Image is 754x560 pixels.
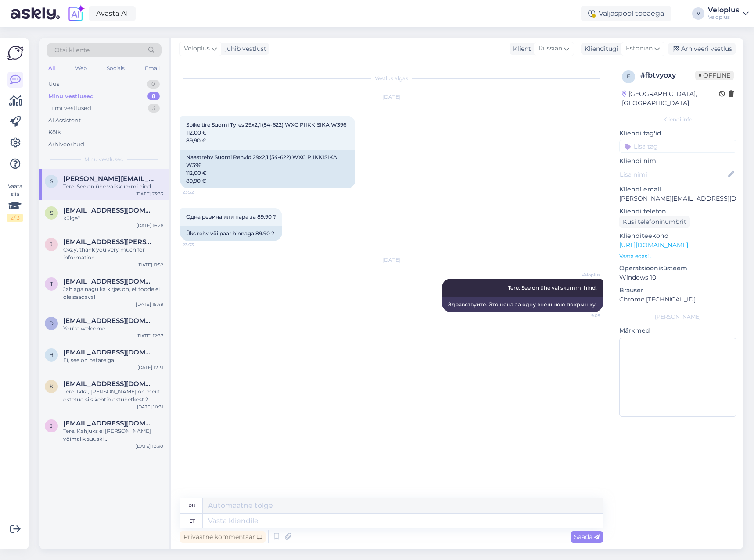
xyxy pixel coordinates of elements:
[695,71,734,80] span: Offline
[180,256,603,264] div: [DATE]
[581,44,618,53] div: Klienditugi
[619,264,736,273] p: Operatsioonisüsteem
[622,89,719,108] div: [GEOGRAPHIC_DATA], [GEOGRAPHIC_DATA]
[73,63,89,74] div: Web
[147,92,160,101] div: 8
[222,44,266,53] div: juhib vestlust
[619,326,736,335] p: Märkmed
[48,104,91,113] div: Tiimi vestlused
[180,93,603,101] div: [DATE]
[626,44,653,53] span: Estonian
[63,388,163,404] div: Tere. Ikka, [PERSON_NAME] on meilt ostetud siis kehtib ostuhetkest 2 aasta pikkune pretensioonide...
[63,206,154,214] span: sten.soel@gmail.com
[67,4,85,23] img: explore-ai
[574,533,600,541] span: Saada
[49,351,54,358] span: h
[50,422,53,429] span: j
[708,14,739,21] div: Veloplus
[7,182,23,222] div: Vaata siia
[63,380,154,388] span: Kellymiadzieles@gmail.com
[48,92,94,101] div: Minu vestlused
[148,104,160,113] div: 3
[183,189,215,195] span: 23:32
[63,183,163,191] div: Tere. See on ühe väliskummi hind.
[442,297,603,312] div: Здравствуйте. Это цена за одну внешнюю покрышку.
[137,262,163,268] div: [DATE] 11:52
[63,419,154,427] span: joni26171@gmail.com
[619,156,736,166] p: Kliendi nimi
[668,43,736,55] div: Arhiveeri vestlus
[180,150,355,188] div: Naastrehv Suomi Rehvid 29x2,1 (54-622) WXC PIIKKISIKA W396 112,00 € 89,90 €
[137,404,163,410] div: [DATE] 10:31
[640,70,695,81] div: # fbtvyoxy
[186,213,276,220] span: Одна резина или пара за 89.90 ?
[619,231,736,241] p: Klienditeekond
[136,222,163,229] div: [DATE] 16:28
[50,209,53,216] span: s
[508,284,597,291] span: Tere. See on ühe väliskummi hind.
[619,116,736,124] div: Kliendi info
[89,6,136,21] a: Avasta AI
[188,498,196,513] div: ru
[619,313,736,321] div: [PERSON_NAME]
[619,252,736,260] p: Vaata edasi ...
[48,80,59,89] div: Uus
[143,63,162,74] div: Email
[189,514,195,528] div: et
[54,46,90,55] span: Otsi kliente
[48,140,84,149] div: Arhiveeritud
[619,286,736,295] p: Brauser
[619,129,736,138] p: Kliendi tag'id
[183,241,215,248] span: 23:33
[48,116,81,125] div: AI Assistent
[50,383,54,390] span: K
[619,140,736,153] input: Lisa tag
[539,44,562,53] span: Russian
[50,241,53,248] span: j
[49,320,54,326] span: d
[50,178,53,184] span: s
[619,295,736,304] p: Chrome [TECHNICAL_ID]
[105,63,126,74] div: Socials
[692,7,704,20] div: V
[186,121,346,144] span: Spike tire Suomi Tyres 29x2,1 (54-622) WXC PIIKKISIKA W396 112,00 € 89,90 €
[510,44,531,53] div: Klient
[184,44,210,53] span: Veloplus
[180,74,603,82] div: Vestlus algas
[619,273,736,282] p: Windows 10
[63,246,163,262] div: Okay, thank you very much for information.
[136,191,163,197] div: [DATE] 23:33
[620,170,726,179] input: Lisa nimi
[63,427,163,443] div: Tere. Kahjuks ei [PERSON_NAME] võimalik suuski [GEOGRAPHIC_DATA] välja saata
[63,277,154,285] span: thomas8714@gmail.com
[180,226,282,241] div: Üks rehv või paar hinnaga 89.90 ?
[7,45,24,61] img: Askly Logo
[63,238,154,246] span: jan.zavadil@gmail.com
[567,312,600,319] span: 9:09
[708,7,749,21] a: VeloplusVeloplus
[63,325,163,333] div: You're welcome
[63,317,154,325] span: danielparas@gmail.com
[137,364,163,371] div: [DATE] 12:31
[63,175,154,183] span: slavik.zh@inbox.ru
[63,285,163,301] div: Jah aga nagu ka kirjas on, et toode ei ole saadaval
[63,214,163,222] div: külge*
[63,348,154,356] span: helklus@hotmail.com
[708,7,739,14] div: Veloplus
[63,356,163,364] div: Ei, see on patareiga
[50,280,53,287] span: t
[581,6,671,21] div: Väljaspool tööaega
[619,216,690,228] div: Küsi telefoninumbrit
[180,531,266,543] div: Privaatne kommentaar
[48,128,61,137] div: Kõik
[7,214,23,222] div: 2 / 3
[136,333,163,339] div: [DATE] 12:37
[567,272,600,278] span: Veloplus
[136,301,163,308] div: [DATE] 15:49
[84,156,124,163] span: Minu vestlused
[619,241,688,249] a: [URL][DOMAIN_NAME]
[619,185,736,194] p: Kliendi email
[147,80,160,89] div: 0
[619,194,736,203] p: [PERSON_NAME][EMAIL_ADDRESS][DOMAIN_NAME]
[619,207,736,216] p: Kliendi telefon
